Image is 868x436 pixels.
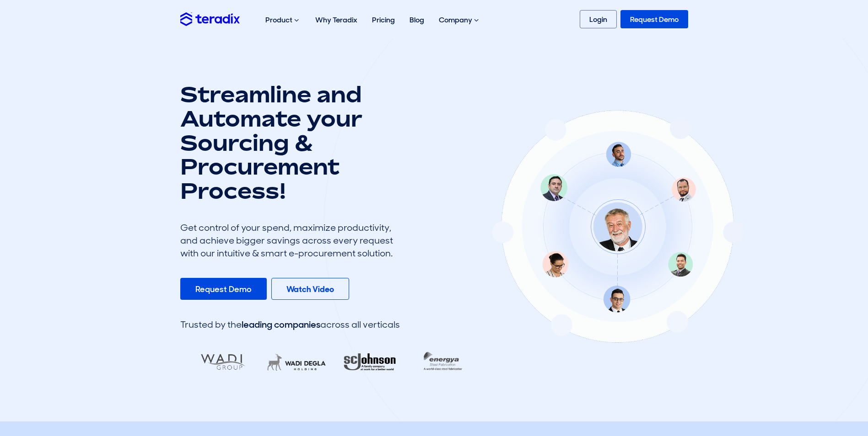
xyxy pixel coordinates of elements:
[259,347,334,377] img: LifeMakers
[180,278,267,300] a: Request Demo
[308,5,365,34] a: Why Teradix
[271,278,349,300] a: Watch Video
[180,82,400,203] h1: Streamline and Automate your Sourcing & Procurement Process!
[333,347,407,377] img: RA
[620,10,688,28] a: Request Demo
[180,221,400,260] div: Get control of your spend, maximize productivity, and achieve bigger savings across every request...
[242,319,320,330] span: leading companies
[431,5,488,35] div: Company
[180,318,400,331] div: Trusted by the across all verticals
[365,5,402,34] a: Pricing
[580,10,617,28] a: Login
[180,12,240,26] img: Teradix logo
[402,5,431,34] a: Blog
[258,5,308,35] div: Product
[286,284,334,295] b: Watch Video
